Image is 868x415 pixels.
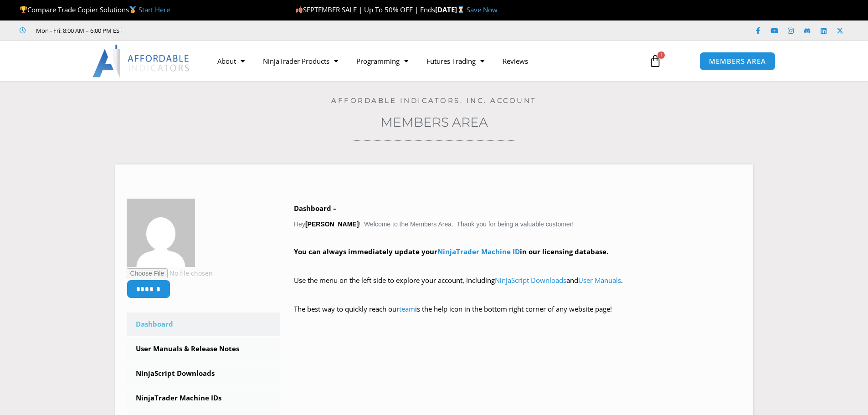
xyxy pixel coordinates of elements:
a: Reviews [493,51,537,72]
div: Hey ! Welcome to the Members Area. Thank you for being a valuable customer! [294,202,742,328]
a: NinjaTrader Machine IDs [127,386,281,410]
span: Mon - Fri: 8:00 AM – 6:00 PM EST [34,25,123,36]
a: Futures Trading [417,51,493,72]
nav: Menu [208,51,638,72]
img: ⌛ [457,6,464,13]
a: Members Area [380,114,488,130]
img: LogoAI | Affordable Indicators – NinjaTrader [92,45,190,77]
span: MEMBERS AREA [709,58,766,65]
a: NinjaScript Downloads [495,276,566,285]
a: NinjaTrader Products [254,51,347,72]
a: 1 [635,48,675,74]
a: Start Here [139,5,170,14]
strong: [DATE] [435,5,467,14]
img: 87519cc4ea95a5d4e355e3fcd5e0134badef6cc53cd4090d04eeaebf9a9adeba [127,199,195,267]
b: Dashboard – [294,204,337,213]
img: 🥇 [129,6,136,13]
a: Affordable Indicators, Inc. Account [331,96,537,105]
p: Use the menu on the left side to explore your account, including and . [294,274,742,300]
a: Dashboard [127,313,281,336]
a: NinjaScript Downloads [127,362,281,385]
a: User Manuals & Release Notes [127,337,281,361]
a: About [208,51,254,72]
img: 🍂 [296,6,303,13]
a: MEMBERS AREA [699,52,776,71]
span: 1 [657,51,665,59]
img: 🏆 [20,6,27,13]
a: team [399,304,415,313]
iframe: Customer reviews powered by Trustpilot [135,26,272,35]
a: Programming [347,51,417,72]
a: User Manuals [578,276,621,285]
strong: [PERSON_NAME] [305,220,359,228]
strong: You can always immediately update your in our licensing database. [294,247,608,256]
span: Compare Trade Copier Solutions [20,5,170,14]
span: SEPTEMBER SALE | Up To 50% OFF | Ends [295,5,435,14]
a: NinjaTrader Machine ID [437,247,520,256]
p: The best way to quickly reach our is the help icon in the bottom right corner of any website page! [294,303,742,328]
a: Save Now [467,5,498,14]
